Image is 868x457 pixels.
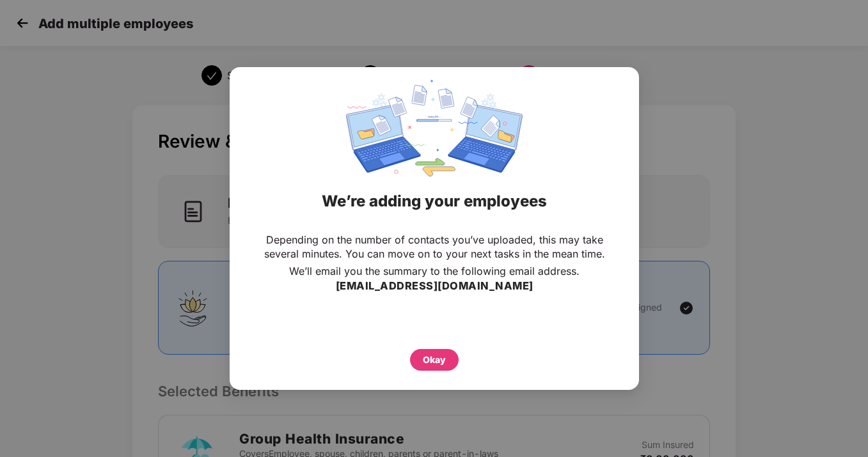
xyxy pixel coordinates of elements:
img: svg+xml;base64,PHN2ZyBpZD0iRGF0YV9zeW5jaW5nIiB4bWxucz0iaHR0cDovL3d3dy53My5vcmcvMjAwMC9zdmciIHdpZH... [345,80,522,176]
h3: [EMAIL_ADDRESS][DOMAIN_NAME] [335,278,533,295]
div: Okay [423,353,446,367]
p: Depending on the number of contacts you’ve uploaded, this may take several minutes. You can move ... [255,233,613,261]
p: We’ll email you the summary to the following email address. [289,264,580,278]
div: We’re adding your employees [246,176,623,226]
